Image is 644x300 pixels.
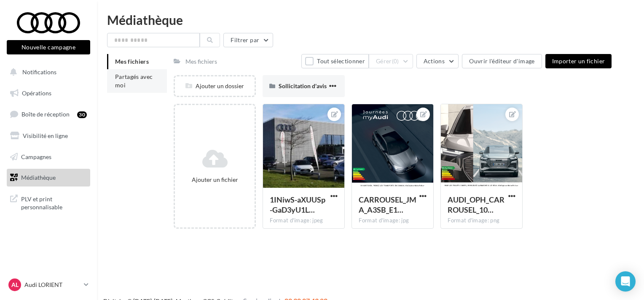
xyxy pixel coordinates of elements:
span: 1INiwS-aXUUSp-GaD3yU1LQTx4ttzVcbLVdZQb7xX_hO4Ihzl8MiV2seDZLyRud6du8tIWL295gCYA7Cug=s0 [270,195,325,214]
div: 30 [77,111,87,118]
span: AUDI_OPH_CARROUSEL_1080x1080_PARE_BRISE_MARCHEOUVELO [448,195,504,214]
button: Actions [416,54,459,68]
span: Médiathèque [21,174,56,181]
span: CARROUSEL_JMA_A3SB_E1-LOM1 [359,195,416,214]
a: Visibilité en ligne [5,127,92,145]
div: Mes fichiers [185,57,217,66]
div: Open Intercom Messenger [615,271,636,292]
button: Ouvrir l'éditeur d'image [462,54,542,68]
span: Mes fichiers [115,58,149,65]
span: Visibilité en ligne [23,132,68,139]
div: Format d'image: png [448,217,515,224]
button: Tout sélectionner [301,54,369,68]
a: Médiathèque [5,169,92,186]
span: Boîte de réception [21,111,70,118]
button: Gérer(0) [369,54,413,68]
a: AL Audi LORIENT [7,277,90,293]
p: Audi LORIENT [24,281,80,289]
button: Nouvelle campagne [7,40,90,54]
span: Campagnes [21,153,51,160]
span: Actions [424,57,445,65]
span: Importer un fichier [552,57,605,65]
span: AL [11,281,19,289]
span: Opérations [22,89,51,97]
a: PLV et print personnalisable [5,190,92,215]
div: Format d'image: jpeg [270,217,338,224]
button: Filtrer par [223,33,273,47]
button: Notifications [5,63,89,81]
span: Sollicitation d'avis [279,82,327,89]
a: Campagnes [5,148,92,166]
a: Boîte de réception30 [5,105,92,123]
div: Ajouter un fichier [178,176,251,184]
button: Importer un fichier [545,54,612,68]
div: Médiathèque [107,14,634,26]
span: Partagés avec moi [115,73,153,89]
a: Opérations [5,84,92,102]
div: Format d'image: jpg [359,217,427,224]
span: (0) [392,58,399,65]
div: Ajouter un dossier [175,82,255,90]
span: Notifications [22,68,56,76]
span: PLV et print personnalisable [21,193,87,211]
